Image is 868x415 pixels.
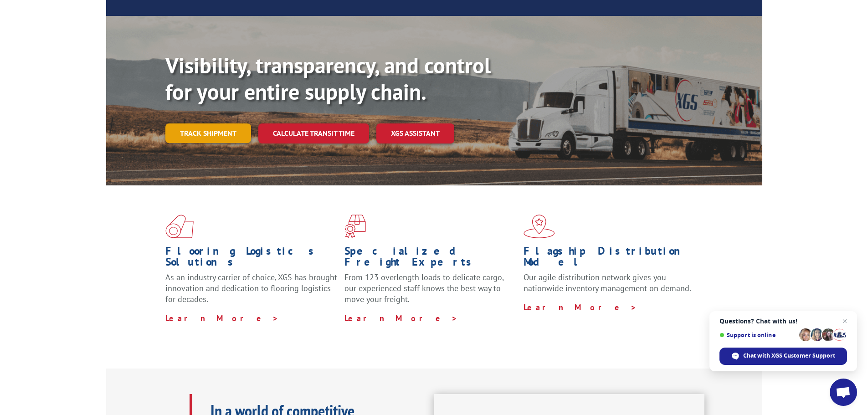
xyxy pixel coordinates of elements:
img: xgs-icon-total-supply-chain-intelligence-red [165,215,194,238]
h1: Flagship Distribution Model [524,246,696,272]
img: xgs-icon-flagship-distribution-model-red [524,215,555,238]
span: Questions? Chat with us! [719,318,847,325]
span: As an industry carrier of choice, XGS has brought innovation and dedication to flooring logistics... [165,272,337,304]
a: XGS ASSISTANT [376,123,454,143]
a: Calculate transit time [258,123,369,143]
span: Support is online [719,332,796,338]
span: Chat with XGS Customer Support [743,352,835,360]
a: Learn More > [165,313,279,323]
span: Our agile distribution network gives you nationwide inventory management on demand. [524,272,691,293]
a: Open chat [830,379,857,406]
a: Track shipment [165,123,251,143]
span: Chat with XGS Customer Support [719,348,847,365]
a: Learn More > [524,302,637,313]
p: From 123 overlength loads to delicate cargo, our experienced staff knows the best way to move you... [344,272,517,313]
b: Visibility, transparency, and control for your entire supply chain. [165,51,491,106]
img: xgs-icon-focused-on-flooring-red [344,215,366,238]
h1: Flooring Logistics Solutions [165,246,338,272]
a: Learn More > [344,313,458,323]
h1: Specialized Freight Experts [344,246,517,272]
